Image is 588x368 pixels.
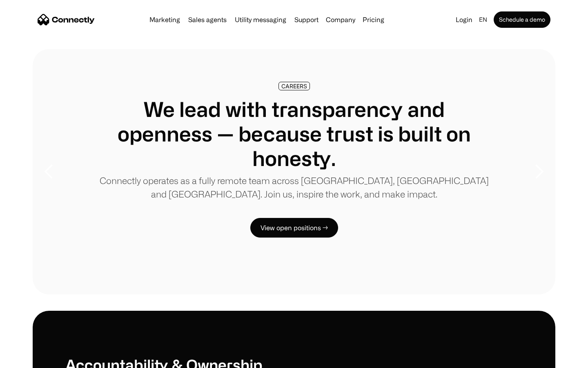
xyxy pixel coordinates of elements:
a: Marketing [146,16,183,23]
div: Company [326,14,355,25]
div: en [479,14,487,25]
a: Schedule a demo [494,11,550,28]
a: Pricing [359,16,388,23]
h1: We lead with transparency and openness — because trust is built on honesty. [98,97,490,171]
a: View open positions → [250,218,338,238]
p: Connectly operates as a fully remote team across [GEOGRAPHIC_DATA], [GEOGRAPHIC_DATA] and [GEOGRA... [98,174,490,201]
a: Support [291,16,322,23]
a: Utility messaging [232,16,290,23]
aside: Language selected: English [8,353,49,365]
div: CAREERS [281,83,307,89]
a: Login [452,14,476,25]
ul: Language list [16,354,49,365]
a: Sales agents [185,16,230,23]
